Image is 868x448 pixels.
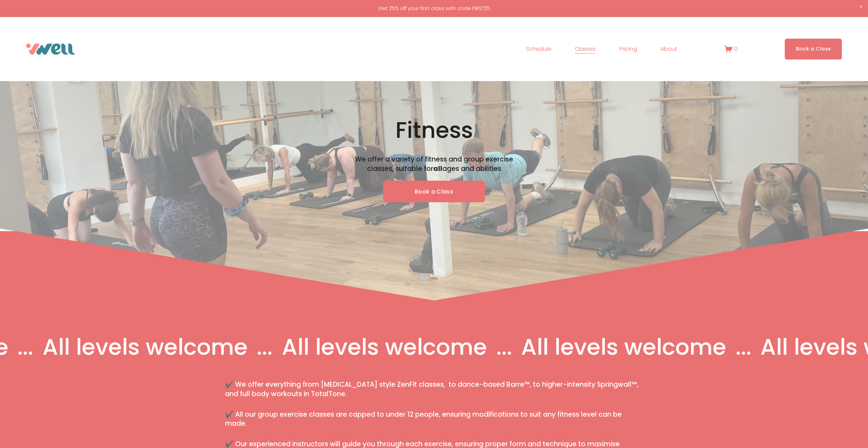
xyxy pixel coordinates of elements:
[26,44,76,55] img: VWell
[225,380,643,399] h4: ✔️ We offer everything from [MEDICAL_DATA] style ZenFit classes, to dance-based Barre™, to higher...
[785,39,842,59] a: Book a Class
[619,44,637,55] a: Pricing
[526,44,551,55] a: Schedule
[575,44,596,54] span: Classes
[724,45,738,53] a: 0 items in cart
[521,331,726,362] tspan: All levels welcome
[282,331,487,362] tspan: All levels welcome
[496,331,512,362] tspan: ...
[278,117,590,144] h1: Fitness
[225,410,643,429] h4: ✔️ All our group exercise classes are capped to under 12 people, ensuring modifications to suit a...
[736,331,751,362] tspan: ...
[17,331,33,362] tspan: ...
[257,331,272,362] tspan: ...
[383,181,485,203] a: Book a Class
[348,155,520,173] h4: We offer a variety of fitness and group exercise classes, suitable for ages and abilities
[433,164,442,173] strong: all
[660,44,677,54] span: About
[660,44,677,55] a: folder dropdown
[42,331,248,362] tspan: All levels welcome
[575,44,596,55] a: folder dropdown
[734,45,738,53] span: 0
